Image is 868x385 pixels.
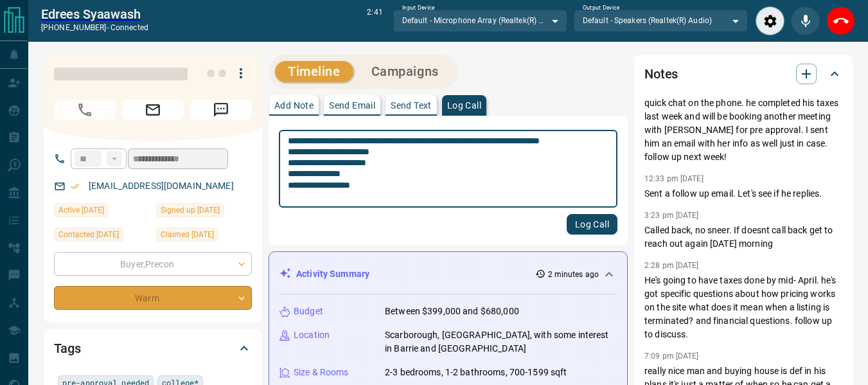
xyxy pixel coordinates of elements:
[385,328,617,355] p: Scarborough, [GEOGRAPHIC_DATA], with some interest in Barrie and [GEOGRAPHIC_DATA]
[54,203,150,221] div: Sun Aug 17 2025
[791,6,820,35] div: Mute
[644,174,704,183] p: 12:33 pm [DATE]
[644,96,842,164] p: quick chat on the phone. he completed his taxes last week and will be booking another meeting wit...
[111,23,148,32] span: connected
[58,204,104,217] span: Active [DATE]
[391,101,432,110] p: Send Text
[756,6,784,35] div: Audio Settings
[41,6,148,22] a: Edrees Syaawash
[54,100,116,120] span: Call
[89,181,234,191] a: [EMAIL_ADDRESS][DOMAIN_NAME]
[294,305,323,318] p: Budget
[279,262,617,286] div: Activity Summary2 minutes ago
[644,274,842,341] p: He's going to have taxes done by mid- April. he's got specific questions about how pricing works ...
[826,6,855,35] div: End Call
[41,22,148,33] p: [PHONE_NUMBER] -
[385,366,567,379] p: 2-3 bedrooms, 1-2 bathrooms, 700-1599 sqft
[54,338,80,359] h2: Tags
[367,6,382,35] p: 2:41
[644,64,678,84] h2: Notes
[644,187,842,201] p: Sent a follow up email. Let's see if he replies.
[190,100,252,120] span: Message
[161,228,214,241] span: Claimed [DATE]
[294,366,349,379] p: Size & Rooms
[574,10,748,31] div: Default - Speakers (Realtek(R) Audio)
[644,58,842,89] div: Notes
[402,4,435,12] label: Input Device
[296,267,369,281] p: Activity Summary
[156,203,252,221] div: Thu Jul 11 2024
[447,101,481,110] p: Log Call
[54,333,252,364] div: Tags
[644,224,842,251] p: Called back, no sneer. If doesnt call back get to reach out again [DATE] morning
[385,305,519,318] p: Between $399,000 and $680,000
[644,261,699,270] p: 2:28 pm [DATE]
[644,211,699,220] p: 3:23 pm [DATE]
[161,204,220,217] span: Signed up [DATE]
[71,182,80,191] svg: Email Verified
[54,252,252,276] div: Buyer , Precon
[54,286,252,310] div: Warm
[274,101,314,110] p: Add Note
[58,228,119,241] span: Contacted [DATE]
[122,100,184,120] span: Email
[644,352,699,361] p: 7:09 pm [DATE]
[567,214,617,235] button: Log Call
[54,228,150,246] div: Tue Aug 12 2025
[329,101,375,110] p: Send Email
[294,328,330,342] p: Location
[156,228,252,246] div: Thu Jul 11 2024
[548,269,599,280] p: 2 minutes ago
[359,61,452,82] button: Campaigns
[583,4,619,12] label: Output Device
[393,10,567,31] div: Default - Microphone Array (Realtek(R) Audio)
[275,61,353,82] button: Timeline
